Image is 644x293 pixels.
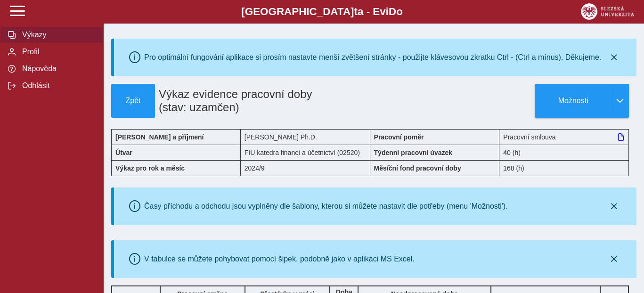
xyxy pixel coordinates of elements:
span: Zpět [115,97,151,105]
h1: Výkaz evidence pracovní doby (stav: uzamčen) [155,84,330,118]
b: Výkaz pro rok a měsíc [115,164,185,172]
button: Zpět [111,84,155,118]
b: Pracovní poměr [374,133,424,141]
span: D [389,6,396,17]
div: FIU katedra financí a účetnictví (02520) [241,145,370,160]
span: Nápověda [19,65,96,73]
span: t [354,6,357,17]
b: [GEOGRAPHIC_DATA] a - Evi [28,6,616,18]
span: Odhlásit [19,81,96,90]
div: V tabulce se můžete pohybovat pomocí šipek, podobně jako v aplikaci MS Excel. [144,255,415,263]
span: o [396,6,403,17]
div: [PERSON_NAME] Ph.D. [241,129,370,145]
span: Výkazy [19,31,96,39]
b: Útvar [115,149,132,156]
div: 168 (h) [499,160,629,176]
b: [PERSON_NAME] a příjmení [115,133,204,141]
span: Možnosti [543,97,603,105]
div: Pro optimální fungování aplikace si prosím nastavte menší zvětšení stránky - použijte klávesovou ... [144,53,601,62]
div: 2024/9 [241,160,370,176]
span: Profil [19,48,96,56]
b: Měsíční fond pracovní doby [374,164,461,172]
div: Časy příchodu a odchodu jsou vyplněny dle šablony, kterou si můžete nastavit dle potřeby (menu 'M... [144,202,508,211]
img: logo_web_su.png [581,3,634,20]
div: Pracovní smlouva [499,129,629,145]
b: Týdenní pracovní úvazek [374,149,453,156]
div: 40 (h) [499,145,629,160]
button: Možnosti [535,84,611,118]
